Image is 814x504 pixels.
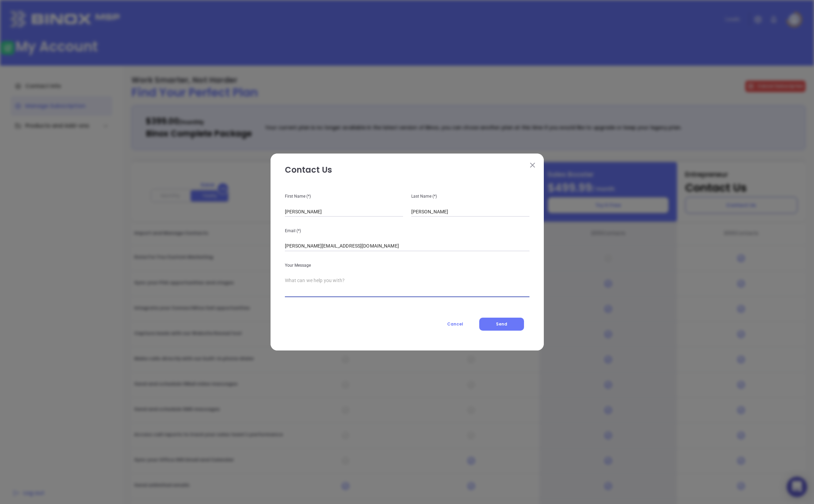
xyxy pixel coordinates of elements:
span: Cancel [447,321,463,327]
p: First Name (*) [285,193,403,200]
p: Contact Us [285,164,529,180]
input: First Name [285,207,403,217]
p: Your Message [285,262,529,269]
button: Send [479,318,524,331]
button: Cancel [434,318,476,331]
input: Last Name [411,207,529,217]
img: close modal [530,163,535,168]
span: Send [496,321,507,327]
input: Email [285,241,529,251]
p: Last Name (*) [411,193,529,200]
p: Email (*) [285,227,529,235]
